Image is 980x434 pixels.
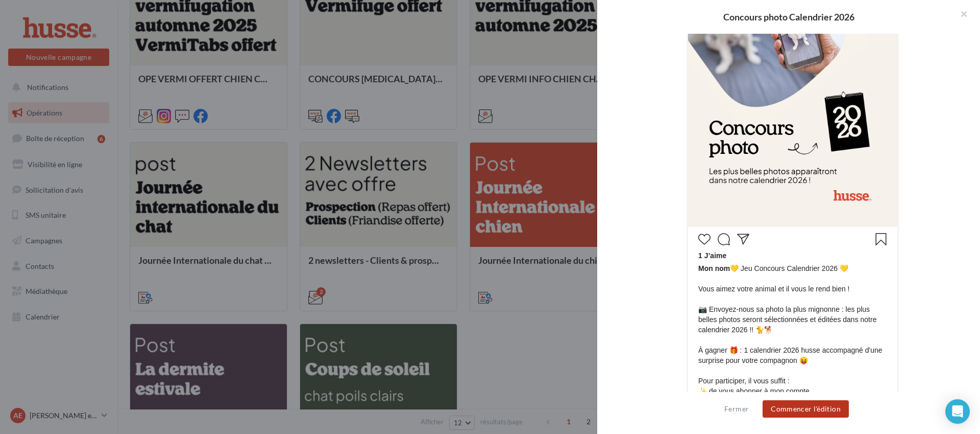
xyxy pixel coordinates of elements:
svg: Enregistrer [875,233,887,245]
button: Fermer [720,403,753,415]
div: Concours photo Calendrier 2026 [614,12,964,21]
div: Open Intercom Messenger [945,399,970,424]
svg: J’aime [698,233,710,245]
span: Mon nom [698,264,730,272]
div: 1 J’aime [698,250,887,263]
svg: Partager la publication [737,233,749,245]
button: Commencer l'édition [763,400,849,418]
svg: Commenter [718,233,730,245]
